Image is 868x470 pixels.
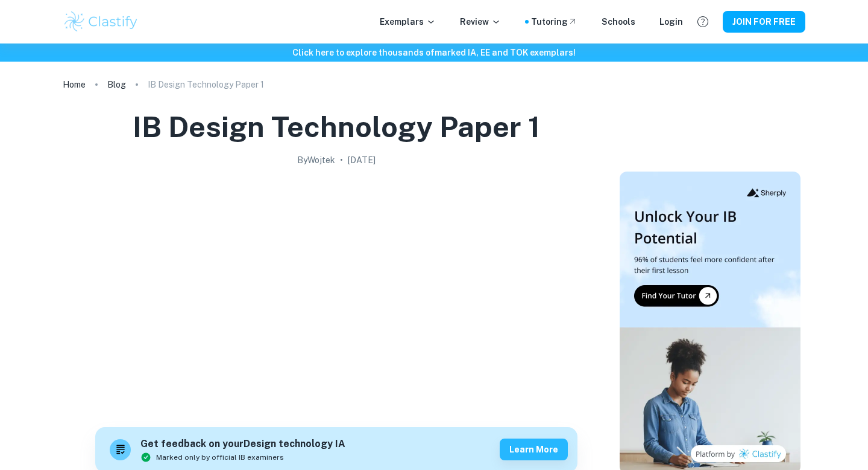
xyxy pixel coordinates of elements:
[380,15,436,28] p: Exemplars
[156,452,284,463] span: Marked only by official IB examiners
[500,439,568,460] button: Learn more
[63,10,139,34] img: Clastify logo
[63,76,86,93] a: Home
[693,11,713,32] button: Help and Feedback
[340,153,343,167] p: •
[297,153,335,167] h2: By Wojtek
[602,15,635,28] a: Schools
[531,15,577,28] a: Tutoring
[348,153,376,167] h2: [DATE]
[659,15,683,28] a: Login
[107,76,126,93] a: Blog
[723,11,805,33] button: JOIN FOR FREE
[133,108,540,146] h1: IB Design Technology Paper 1
[95,172,577,413] img: IB Design Technology Paper 1 cover image
[148,78,264,91] p: IB Design Technology Paper 1
[2,46,866,59] h6: Click here to explore thousands of marked IA, EE and TOK exemplars !
[140,437,345,452] h6: Get feedback on your Design technology IA
[460,15,501,28] p: Review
